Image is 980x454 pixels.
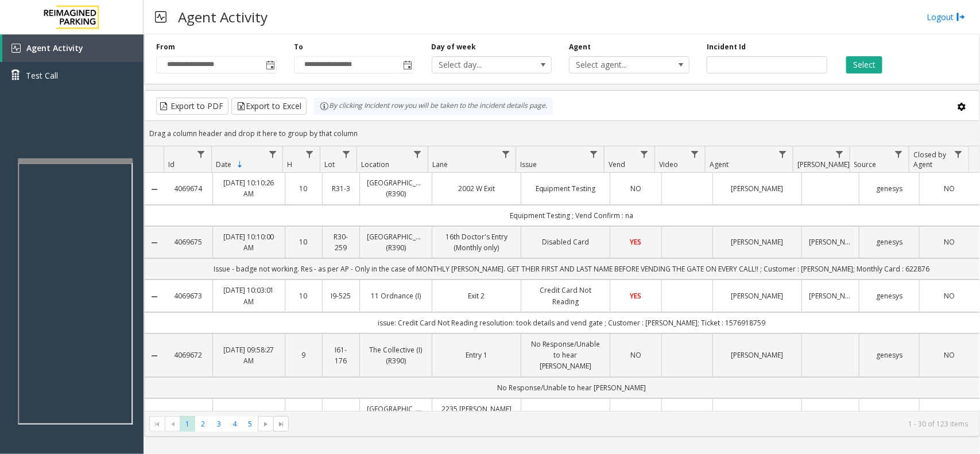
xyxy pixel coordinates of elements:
a: 4069675 [171,236,206,247]
a: [GEOGRAPHIC_DATA][PERSON_NAME] (I) [367,403,425,437]
a: Parker Filter Menu [832,146,847,162]
label: Incident Id [707,42,746,52]
a: Agent Activity [2,34,144,62]
span: Sortable [235,160,245,169]
kendo-pager-info: 1 - 30 of 123 items [296,419,968,429]
span: Go to the next page [258,416,273,432]
a: 2002 W Exit [439,183,514,194]
a: 9 [292,350,315,360]
span: Toggle popup [264,57,276,73]
a: Issue Filter Menu [586,146,602,162]
span: Vend [609,160,625,169]
a: genesys [866,236,912,247]
a: [GEOGRAPHIC_DATA] (R390) [367,231,425,253]
a: 16th Doctor's Entry (Monthly only) [439,231,514,253]
a: [GEOGRAPHIC_DATA] (R390) [367,177,425,199]
span: Source [854,160,877,169]
a: [DATE] 09:58:27 AM [220,344,278,366]
a: [PERSON_NAME] [720,236,795,247]
span: Date [216,160,231,169]
a: R31-3 [330,183,353,194]
a: The Collective (I) (R390) [367,344,425,366]
div: Data table [145,146,979,411]
label: Day of week [432,42,477,52]
a: NO [927,350,973,360]
span: Lot [324,160,335,169]
span: NO [630,184,641,193]
span: [PERSON_NAME] [797,160,850,169]
a: Entry 1 [439,350,514,360]
a: NO [617,350,654,360]
a: Video Filter Menu [687,146,703,162]
a: Equipment Testing [528,183,603,194]
span: YES [630,237,642,247]
a: Collapse Details [145,351,164,360]
a: 4069674 [171,183,206,194]
a: I9-525 [330,290,353,301]
h3: Agent Activity [172,3,273,31]
a: Closed by Agent Filter Menu [951,146,966,162]
button: Export to Excel [231,98,307,115]
a: Lot Filter Menu [339,146,354,162]
a: NO [927,236,973,247]
div: Drag a column header and drop it here to group by that column [145,123,979,143]
a: [DATE] 10:10:00 AM [220,231,278,253]
span: NO [944,237,955,247]
a: R30-259 [330,231,353,253]
a: [PERSON_NAME] [809,290,852,301]
span: Location [361,160,389,169]
a: [DATE] 09:55:54 AM [220,409,278,430]
a: 10 [292,183,315,194]
a: 11 Ordnance (I) [367,290,425,301]
a: genesys [866,350,912,360]
td: Equipment Testing ; Vend Confirm : na [164,205,979,226]
span: Go to the last page [273,416,289,432]
span: Toggle popup [401,57,414,73]
a: Source Filter Menu [891,146,907,162]
a: H Filter Menu [301,146,317,162]
a: Logout [927,11,966,23]
a: 10 [292,236,315,247]
a: YES [617,290,654,301]
a: I61-176 [330,344,353,366]
span: Page 4 [227,416,242,432]
a: I27-153 [330,409,353,430]
span: Page 5 [242,416,258,432]
span: Lane [432,160,448,169]
span: Select day... [432,57,528,73]
a: Collapse Details [145,185,164,194]
a: No Response/Unable to hear [PERSON_NAME] [528,339,603,372]
td: issue: Credit Card Not Reading resolution: took details and vend gate ; Customer : [PERSON_NAME];... [164,312,979,333]
span: Video [659,160,678,169]
span: Select agent... [570,57,665,73]
a: [PERSON_NAME] [809,236,852,247]
a: NO [927,290,973,301]
a: Vend Filter Menu [637,146,652,162]
span: NO [944,184,955,193]
a: genesys [866,290,912,301]
a: Exit 2 [439,290,514,301]
a: Credit Card Not Reading [528,285,603,306]
label: To [294,42,303,52]
a: [DATE] 10:03:01 AM [220,285,278,306]
a: 10 [292,290,315,301]
span: Test Call [26,69,58,82]
span: Issue [521,160,537,169]
span: Page 2 [195,416,211,432]
td: No Response/Unable to hear [PERSON_NAME] [164,377,979,398]
a: Agent Filter Menu [775,146,791,162]
span: Id [168,160,175,169]
span: Agent [710,160,729,169]
a: Disabled Card [528,236,603,247]
a: 4069673 [171,290,206,301]
a: Lane Filter Menu [498,146,513,162]
span: YES [630,291,642,301]
a: Date Filter Menu [265,146,280,162]
a: Collapse Details [145,292,164,301]
button: Select [846,56,882,73]
a: Location Filter Menu [410,146,425,162]
span: NO [944,350,955,360]
a: Id Filter Menu [193,146,209,162]
td: Issue - badge not working. Res - as per AP - Only in the case of MONTHLY [PERSON_NAME]. GET THEIR... [164,258,979,280]
img: infoIcon.svg [320,102,329,111]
